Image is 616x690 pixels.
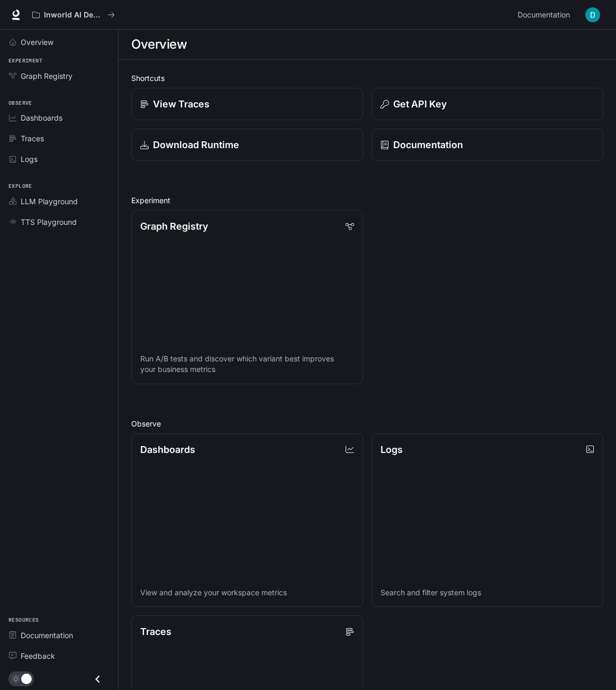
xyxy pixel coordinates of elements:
p: Get API Key [393,97,447,111]
span: Traces [21,133,44,144]
p: Run A/B tests and discover which variant best improves your business metrics [140,353,354,375]
a: Documentation [4,626,114,644]
span: Graph Registry [21,70,73,81]
span: Feedback [21,650,55,661]
button: Get API Key [372,88,603,120]
a: LogsSearch and filter system logs [372,433,603,607]
p: Documentation [393,138,463,152]
a: DashboardsView and analyze your workspace metrics [131,433,363,607]
span: TTS Playground [21,216,77,228]
a: Dashboards [4,108,114,127]
span: Logs [21,153,38,165]
span: Documentation [21,630,73,641]
a: Graph RegistryRun A/B tests and discover which variant best improves your business metrics [131,210,363,384]
a: Logs [4,150,114,168]
a: LLM Playground [4,192,114,211]
p: Search and filter system logs [381,587,594,598]
a: Documentation [372,129,603,161]
span: LLM Playground [21,196,78,207]
h2: Experiment [131,195,603,206]
span: Dashboards [21,112,62,123]
a: View Traces [131,88,363,120]
span: Overview [21,37,53,48]
a: Download Runtime [131,129,363,161]
p: Inworld AI Demos [44,11,103,20]
h2: Observe [131,418,603,429]
p: Dashboards [140,442,195,457]
p: View and analyze your workspace metrics [140,587,354,598]
p: View Traces [153,97,210,111]
span: Dark mode toggle [21,673,32,684]
p: Download Runtime [153,138,239,152]
p: Graph Registry [140,219,208,233]
a: Overview [4,33,114,51]
h2: Shortcuts [131,72,603,84]
span: Documentation [518,8,570,22]
h1: Overview [131,34,187,55]
a: TTS Playground [4,213,114,231]
img: User avatar [585,7,600,22]
p: Traces [140,624,171,639]
button: Close drawer [86,668,110,690]
a: Graph Registry [4,67,114,85]
button: User avatar [582,4,603,25]
p: Logs [381,442,403,457]
a: Traces [4,129,114,148]
button: All workspaces [28,4,120,25]
a: Feedback [4,647,114,665]
a: Documentation [513,4,578,25]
